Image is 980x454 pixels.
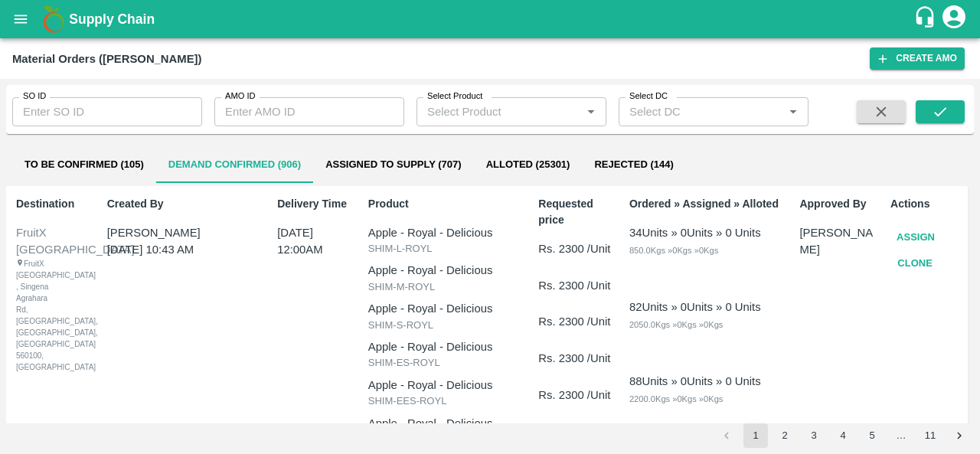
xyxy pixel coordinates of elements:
[538,240,612,257] p: Rs. 2300 /Unit
[3,2,38,37] button: open drawer
[890,250,939,277] button: Clone
[214,97,404,126] input: Enter AMO ID
[940,3,968,35] div: account of current user
[623,102,759,122] input: Select DC
[368,355,521,371] p: SHIM-ES-ROYL
[69,11,155,27] b: Supply Chain
[629,320,723,329] span: 2050.0 Kgs » 0 Kgs » 0 Kgs
[629,90,668,103] label: Select DC
[870,47,965,70] button: Create AMO
[831,423,855,448] button: Go to page 4
[421,102,577,122] input: Select Product
[368,196,521,212] p: Product
[107,196,260,212] p: Created By
[783,102,803,122] button: Open
[16,258,59,373] div: FruitX [GEOGRAPHIC_DATA] , Singena Agrahara Rd, [GEOGRAPHIC_DATA], [GEOGRAPHIC_DATA], [GEOGRAPHIC...
[277,196,351,212] p: Delivery Time
[799,196,873,212] p: Approved By
[12,49,201,69] div: Material Orders ([PERSON_NAME])
[581,102,601,122] button: Open
[913,5,940,33] div: customer-support
[538,196,612,228] p: Requested price
[12,146,156,183] button: To Be Confirmed (105)
[16,196,90,212] p: Destination
[107,241,242,258] p: [DATE] 10:43 AM
[427,90,482,103] label: Select Product
[474,146,583,183] button: Alloted (25301)
[368,318,521,333] p: SHIM-S-ROYL
[368,394,521,409] p: SHIM-EES-ROYL
[538,387,612,403] p: Rs. 2300 /Unit
[629,373,761,390] div: 88 Units » 0 Units » 0 Units
[802,423,826,448] button: Go to page 3
[538,350,612,367] p: Rs. 2300 /Unit
[918,423,942,448] button: Go to page 11
[538,277,612,294] p: Rs. 2300 /Unit
[23,90,46,103] label: SO ID
[368,224,521,241] p: Apple - Royal - Delicious
[368,377,521,394] p: Apple - Royal - Delicious
[368,262,521,279] p: Apple - Royal - Delicious
[107,224,242,241] p: [PERSON_NAME]
[368,338,521,355] p: Apple - Royal - Delicious
[225,90,256,103] label: AMO ID
[743,423,768,448] button: page 1
[16,224,87,259] div: FruitX [GEOGRAPHIC_DATA]
[69,8,913,30] a: Supply Chain
[156,146,313,183] button: Demand Confirmed (906)
[538,313,612,330] p: Rs. 2300 /Unit
[38,4,69,34] img: logo
[12,97,202,126] input: Enter SO ID
[860,423,884,448] button: Go to page 5
[799,224,873,259] p: [PERSON_NAME]
[582,146,685,183] button: Rejected (144)
[368,300,521,317] p: Apple - Royal - Delicious
[890,224,941,251] button: Assign
[629,224,761,241] div: 34 Units » 0 Units » 0 Units
[368,279,521,295] p: SHIM-M-ROYL
[889,429,913,443] div: …
[947,423,972,448] button: Go to next page
[712,423,974,448] nav: pagination navigation
[277,224,332,259] p: [DATE] 12:00AM
[368,415,521,432] p: Apple - Royal - Delicious
[368,241,521,256] p: SHIM-L-ROYL
[773,423,797,448] button: Go to page 2
[629,299,761,315] div: 82 Units » 0 Units » 0 Units
[629,394,723,403] span: 2200.0 Kgs » 0 Kgs » 0 Kgs
[313,146,474,183] button: Assigned to Supply (707)
[629,196,782,212] p: Ordered » Assigned » Alloted
[890,196,964,212] p: Actions
[629,246,718,255] span: 850.0 Kgs » 0 Kgs » 0 Kgs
